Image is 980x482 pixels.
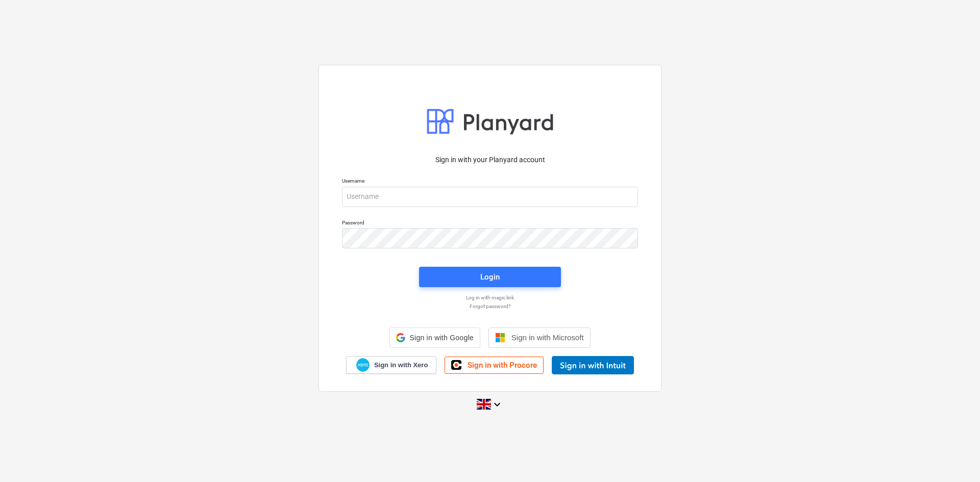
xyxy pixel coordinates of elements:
[356,358,370,372] img: Xero logo
[445,357,544,374] a: Sign in with Procore
[342,219,638,228] p: Password
[491,398,503,411] i: keyboard_arrow_down
[342,155,638,165] p: Sign in with your Planyard account
[337,294,643,301] a: Log in with magic link
[342,187,638,207] input: Username
[419,267,561,287] button: Login
[337,303,643,310] a: Forgot password?
[495,333,505,343] img: Microsoft logo
[374,361,428,370] span: Sign in with Xero
[511,333,584,342] span: Sign in with Microsoft
[346,356,437,374] a: Sign in with Xero
[342,177,638,186] p: Username
[409,334,473,342] span: Sign in with Google
[480,270,500,284] div: Login
[389,327,480,348] div: Sign in with Google
[468,361,537,370] span: Sign in with Procore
